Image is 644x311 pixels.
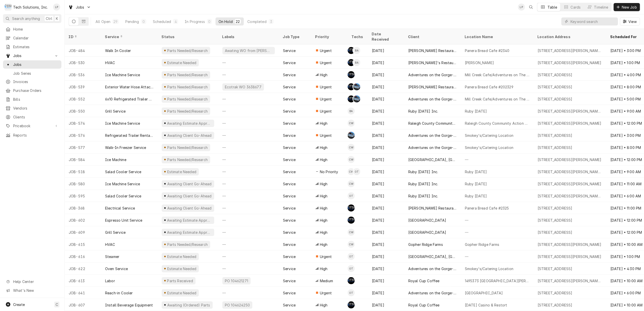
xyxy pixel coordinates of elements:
[166,181,212,187] div: Awaiting Client Go-Ahead
[283,109,296,114] div: Service
[320,205,328,211] span: High
[65,93,101,105] div: JOB-552
[65,81,101,93] div: JOB-539
[538,96,573,102] div: [STREET_ADDRESS]
[353,168,360,175] div: OT
[465,181,487,187] div: Ruby [DATE]
[408,218,446,223] div: [GEOGRAPHIC_DATA]
[348,47,355,54] div: Austin Fox's Avatar
[56,302,58,307] span: C
[614,3,640,11] button: New Job
[222,34,275,39] div: Labels
[218,190,279,202] div: —
[224,48,273,53] div: Awating WO from [PERSON_NAME] or [PERSON_NAME]
[320,84,332,90] span: Urgent
[368,105,404,117] div: [DATE]
[283,193,296,199] div: Service
[408,121,457,126] div: Raleigh County Community Action Association
[3,25,61,33] a: Home
[320,48,332,53] span: Urgent
[320,157,328,162] span: High
[13,114,59,120] span: Clients
[166,84,208,90] div: Parts Needed/Research
[65,141,101,153] div: JOB-577
[166,145,208,150] div: Parts Needed/Research
[218,57,279,69] div: —
[13,5,48,10] div: Tech Solutions, Inc.
[3,113,61,121] a: Clients
[348,192,355,199] div: Otis Tooley's Avatar
[65,44,101,57] div: JOB-484
[13,133,59,138] span: Reports
[408,96,457,102] div: Adventures on the Gorge-Aramark Destinations
[348,144,355,151] div: Coleton Wallace's Avatar
[166,133,212,138] div: Awaiting Client Go-Ahead
[538,109,602,114] div: [STREET_ADDRESS][PERSON_NAME][PERSON_NAME]
[547,5,557,10] div: Table
[368,57,404,69] div: [DATE]
[96,19,110,24] div: All Open
[65,69,101,81] div: JOB-536
[65,166,101,178] div: JOB-518
[320,133,332,138] span: Urgent
[348,204,355,212] div: SB
[13,27,59,32] span: Home
[5,4,12,11] div: T
[65,190,101,202] div: JOB-595
[320,193,328,199] span: High
[538,133,573,138] div: [STREET_ADDRESS]
[570,17,615,25] input: Keyword search
[283,48,296,53] div: Service
[352,34,364,39] div: Techs
[162,34,213,39] div: Status
[105,34,153,39] div: Service
[218,153,279,166] div: —
[368,238,404,250] div: [DATE]
[218,166,279,178] div: —
[538,60,602,65] div: [STREET_ADDRESS][PERSON_NAME]
[125,19,139,24] div: Pending
[594,5,608,10] div: Timeline
[368,190,404,202] div: [DATE]
[348,95,355,102] div: Austin Fox's Avatar
[408,181,438,187] div: Ruby [DATE] Inc.
[283,60,296,65] div: Service
[368,44,404,57] div: [DATE]
[320,218,328,223] span: High
[348,71,355,78] div: Shaun Booth's Avatar
[5,4,12,11] div: Tech Solutions, Inc.'s Avatar
[66,3,93,11] a: Go to Jobs
[348,192,355,199] div: OT
[465,205,509,211] div: Panera Bread Cafe #2325
[218,129,279,141] div: —
[13,106,59,111] span: Vendors
[465,34,529,39] div: Location Name
[320,60,332,65] span: Urgent
[166,218,212,223] div: Awaiting Estimate Approval
[65,238,101,250] div: JOB-615
[236,19,240,24] div: 22
[348,180,355,187] div: CW
[627,19,638,24] span: View
[105,230,126,235] div: Grill Service
[166,157,208,162] div: Parts Needed/Research
[3,104,61,112] a: Vendors
[65,214,101,226] div: JOB-602
[348,229,355,236] div: Coleton Wallace's Avatar
[353,83,360,90] div: Joe Paschal's Avatar
[3,60,61,69] a: Jobs
[465,169,487,174] div: Ruby [DATE]
[142,19,145,24] div: 0
[283,72,296,77] div: Service
[218,178,279,190] div: —
[348,156,355,163] div: Coleton Wallace's Avatar
[465,96,530,102] div: Mill Creek Cafe/Adventures on The Gorge
[105,181,140,187] div: Ice Machine Service
[538,145,573,150] div: [STREET_ADDRESS]
[283,133,296,138] div: Service
[320,72,328,77] span: High
[348,71,355,78] div: SB
[166,193,212,199] div: Awaiting Client Go-Ahead
[105,60,115,65] div: HVAC
[283,218,296,223] div: Service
